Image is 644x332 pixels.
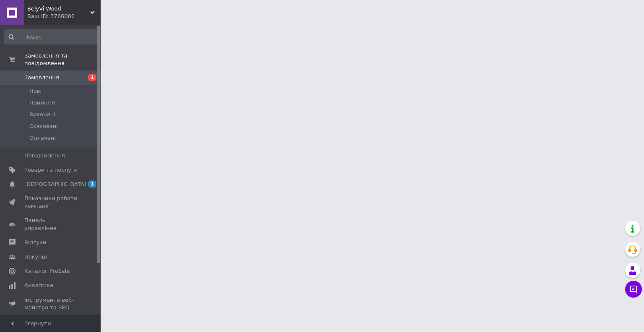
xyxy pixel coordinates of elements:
span: Аналітика [24,282,53,289]
span: Виконані [29,111,55,118]
span: [DEMOGRAPHIC_DATA] [24,180,86,188]
span: Прийняті [29,99,55,107]
span: Замовлення [24,74,59,81]
span: Покупці [24,253,47,261]
input: Пошук [4,29,99,44]
span: Повідомлення [24,152,65,159]
span: Товари та послуги [24,166,78,174]
span: Інструменти веб-майстра та SEO [24,296,78,311]
span: Нові [29,87,42,95]
span: Відгуки [24,239,46,246]
button: Чат з покупцем [625,281,642,298]
span: Показники роботи компанії [24,195,78,210]
span: 1 [88,180,96,188]
span: Оплачені [29,134,56,142]
span: Скасовані [29,123,58,130]
span: BelyVi Wood [27,5,90,13]
span: 1 [88,74,96,81]
span: Панель управління [24,217,78,232]
div: Ваш ID: 3766002 [27,13,101,20]
span: Замовлення та повідомлення [24,52,101,67]
span: Каталог ProSale [24,267,70,275]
